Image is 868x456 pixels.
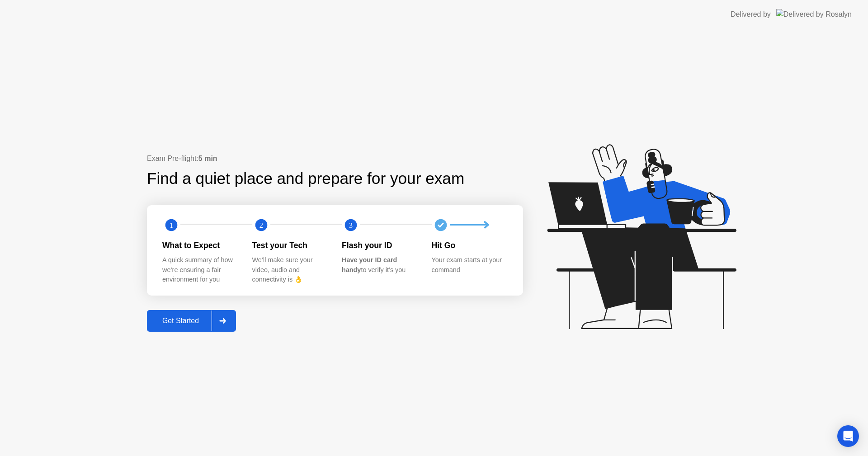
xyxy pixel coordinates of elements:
text: 2 [259,221,263,229]
div: Open Intercom Messenger [837,425,859,447]
div: Delivered by [731,9,771,20]
div: Your exam starts at your command [432,255,507,275]
div: We’ll make sure your video, audio and connectivity is 👌 [252,255,328,285]
div: A quick summary of how we’re ensuring a fair environment for you [162,255,238,285]
img: Delivered by Rosalyn [776,9,852,19]
div: Hit Go [432,240,507,251]
div: Get Started [150,317,212,325]
b: Have your ID card handy [342,256,397,273]
div: What to Expect [162,240,238,251]
text: 3 [349,221,353,229]
div: Flash your ID [342,240,417,251]
text: 1 [170,221,173,229]
button: Get Started [147,310,236,332]
div: Test your Tech [252,240,328,251]
b: 5 min [198,155,217,162]
div: Exam Pre-flight: [147,153,523,164]
div: Find a quiet place and prepare for your exam [147,167,466,191]
div: to verify it’s you [342,255,417,275]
